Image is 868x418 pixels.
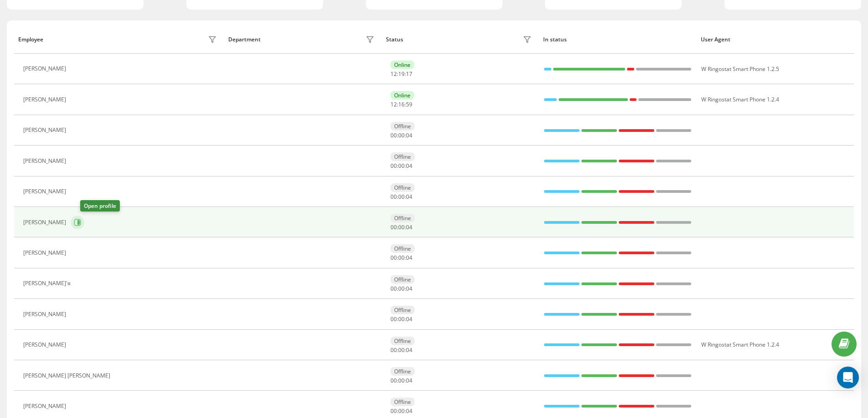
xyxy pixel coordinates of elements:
div: [PERSON_NAME]'я [23,280,73,287]
div: [PERSON_NAME] [23,127,68,133]
div: : : [390,255,412,261]
div: [PERSON_NAME] [23,96,68,103]
span: 00 [398,407,405,415]
span: 04 [406,285,412,292]
span: 00 [390,315,397,323]
span: 00 [398,254,405,262]
span: 04 [406,162,412,170]
span: 00 [398,377,405,384]
div: [PERSON_NAME] [23,158,68,164]
span: 00 [390,377,397,384]
span: 12 [390,70,397,78]
div: : : [390,101,412,108]
span: 04 [406,315,412,323]
div: Offline [390,244,415,253]
div: In status [543,36,692,43]
div: Online [390,91,414,100]
div: [PERSON_NAME] [23,65,68,72]
span: 00 [398,162,405,170]
span: 17 [406,70,412,78]
div: [PERSON_NAME] [23,188,68,195]
div: Open Intercom Messenger [837,367,859,388]
span: W Ringostat Smart Phone 1.2.4 [701,96,779,103]
div: Offline [390,367,415,376]
span: 00 [398,223,405,231]
span: 04 [406,131,412,139]
div: : : [390,378,412,384]
div: [PERSON_NAME] [23,342,68,348]
span: W Ringostat Smart Phone 1.2.5 [701,65,779,73]
div: [PERSON_NAME] [23,250,68,256]
div: [PERSON_NAME] [23,311,68,317]
span: 04 [406,346,412,354]
span: 59 [406,101,412,108]
div: : : [390,194,412,200]
span: 04 [406,223,412,231]
div: Department [228,36,261,43]
span: 00 [390,162,397,170]
div: Offline [390,214,415,222]
span: 12 [390,101,397,108]
span: 00 [390,254,397,262]
div: : : [390,316,412,322]
span: 00 [398,285,405,292]
div: : : [390,71,412,77]
div: Offline [390,122,415,131]
span: 00 [390,223,397,231]
div: Offline [390,306,415,314]
div: Offline [390,398,415,406]
div: [PERSON_NAME] [PERSON_NAME] [23,373,113,379]
div: : : [390,347,412,353]
span: 04 [406,193,412,201]
span: 00 [390,285,397,292]
div: : : [390,224,412,231]
div: : : [390,408,412,414]
div: [PERSON_NAME] [23,403,68,409]
div: : : [390,286,412,292]
div: [PERSON_NAME] [23,219,68,226]
span: 00 [390,346,397,354]
div: : : [390,132,412,139]
span: 00 [390,193,397,201]
span: 04 [406,407,412,415]
div: User Agent [701,36,850,43]
span: 04 [406,377,412,384]
div: Open profile [80,200,120,212]
span: 04 [406,254,412,262]
div: Offline [390,152,415,161]
span: 00 [398,346,405,354]
div: Offline [390,183,415,192]
div: : : [390,163,412,169]
span: W Ringostat Smart Phone 1.2.4 [701,341,779,348]
div: Offline [390,337,415,345]
span: 19 [398,70,405,78]
div: Online [390,60,414,69]
span: 00 [390,131,397,139]
div: Employee [18,36,43,43]
span: 00 [398,131,405,139]
span: 00 [398,315,405,323]
div: Status [386,36,403,43]
div: Offline [390,275,415,284]
span: 16 [398,101,405,108]
span: 00 [398,193,405,201]
span: 00 [390,407,397,415]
